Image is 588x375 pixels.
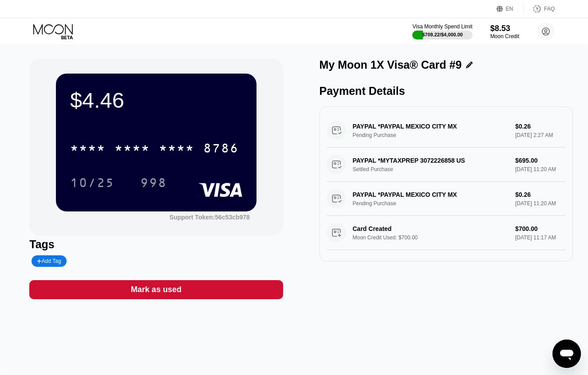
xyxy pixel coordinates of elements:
div: Visa Monthly Spend Limit [412,23,472,30]
div: EN [506,6,513,12]
div: Add Tag [37,258,61,264]
div: $8.53Moon Credit [490,24,519,39]
div: 998 [134,172,174,194]
iframe: Button to launch messaging window [552,340,581,368]
div: Mark as used [131,285,182,295]
div: $709.22 / $4,000.00 [422,32,463,37]
div: $4.46 [70,88,242,113]
div: 998 [140,177,167,191]
div: $8.53 [490,24,519,33]
div: Support Token:56c53cb978 [170,214,250,221]
div: FAQ [524,4,555,13]
div: FAQ [544,6,555,12]
div: Payment Details [320,85,573,98]
div: My Moon 1X Visa® Card #9 [320,59,462,71]
div: Mark as used [29,280,283,299]
div: Add Tag [32,255,66,267]
div: Tags [29,238,283,251]
div: 10/25 [70,177,114,191]
div: 8786 [203,142,239,156]
div: Moon Credit [490,33,519,39]
div: Support Token: 56c53cb978 [170,214,250,221]
div: EN [497,4,524,13]
div: Visa Monthly Spend Limit$709.22/$4,000.00 [412,23,472,39]
div: 10/25 [63,172,121,194]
